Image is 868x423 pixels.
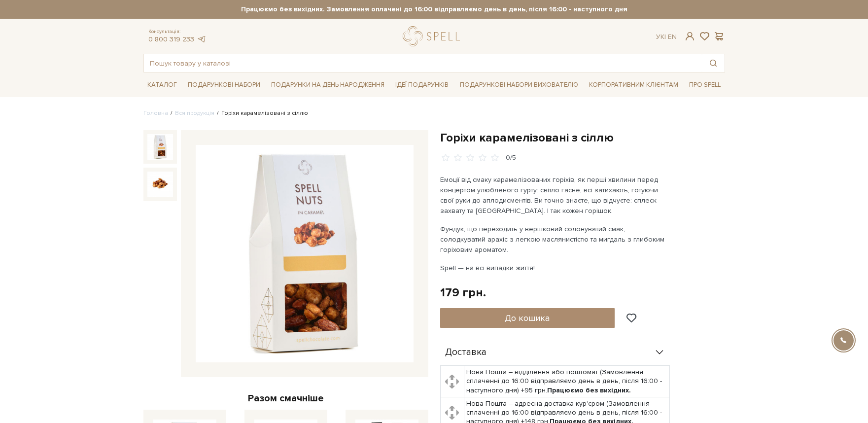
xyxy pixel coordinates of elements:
[440,285,486,300] div: 179 грн.
[143,5,725,14] strong: Працюємо без вихідних. Замовлення оплачені до 16:00 відправляємо день в день, після 16:00 - насту...
[148,35,194,43] a: 0 800 319 233
[147,134,173,160] img: Горіхи карамелізовані з сіллю
[148,29,207,35] span: Консультація:
[214,109,308,118] li: Горіхи карамелізовані з сіллю
[267,77,388,93] a: Подарунки на День народження
[656,33,677,41] div: Ук
[547,386,631,394] b: Працюємо без вихідних.
[440,308,615,328] button: До кошика
[196,145,414,363] img: Горіхи карамелізовані з сіллю
[456,76,582,93] a: Подарункові набори вихователю
[175,109,214,117] a: Вся продукція
[505,313,550,323] span: До кошика
[197,35,207,43] a: telegram
[403,26,464,46] a: logo
[685,77,725,93] a: Про Spell
[664,33,666,41] span: |
[464,366,669,397] td: Нова Пошта – відділення або поштомат (Замовлення сплаченні до 16:00 відправляємо день в день, піс...
[506,153,516,163] div: 0/5
[143,392,428,405] div: Разом смачніше
[143,77,181,93] a: Каталог
[440,175,671,216] p: Емоції від смаку карамелізованих горіхів, як перші хвилини перед концертом улюбленого гурту: світ...
[391,77,452,93] a: Ідеї подарунків
[143,109,168,117] a: Головна
[440,130,725,145] h1: Горіхи карамелізовані з сіллю
[144,54,702,72] input: Пошук товару у каталозі
[440,224,671,255] p: Фундук, що переходить у вершковий солонуватий смак, солодкуватий арахіс з легкою маслянистістю та...
[702,54,725,72] button: Пошук товару у каталозі
[668,33,677,41] a: En
[184,77,264,93] a: Подарункові набори
[440,263,671,273] p: Spell — на всі випадки життя!
[585,76,682,93] a: Корпоративним клієнтам
[147,172,173,197] img: Горіхи карамелізовані з сіллю
[445,348,486,357] span: Доставка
